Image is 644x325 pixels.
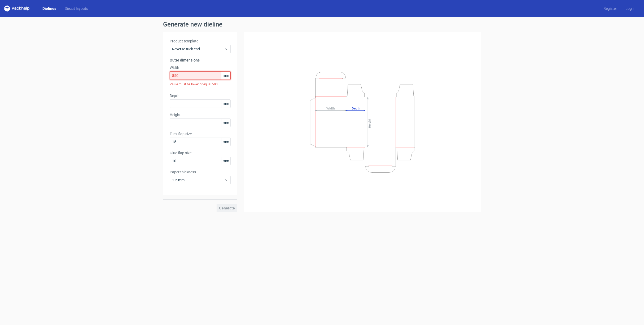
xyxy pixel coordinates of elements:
h1: Generate new dieline [163,21,481,28]
label: Glue flap size [170,150,231,156]
span: Reverse tuck end [172,46,224,52]
span: mm [221,138,230,146]
tspan: Width [326,106,335,110]
span: 1.5 mm [172,177,224,183]
label: Height [170,112,231,117]
span: mm [221,100,230,108]
tspan: Height [367,118,371,128]
span: mm [221,72,230,80]
span: mm [221,157,230,165]
label: Product template [170,38,231,44]
label: Depth [170,93,231,98]
label: Paper thickness [170,169,231,175]
a: Diecut layouts [60,6,92,11]
div: Value must be lower or equal 500 [170,80,231,89]
label: Width [170,65,231,70]
a: Log in [621,6,640,11]
a: Dielines [38,6,60,11]
a: Register [599,6,621,11]
h3: Outer dimensions [170,58,231,63]
label: Tuck flap size [170,131,231,137]
span: mm [221,119,230,127]
tspan: Depth [352,106,360,110]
